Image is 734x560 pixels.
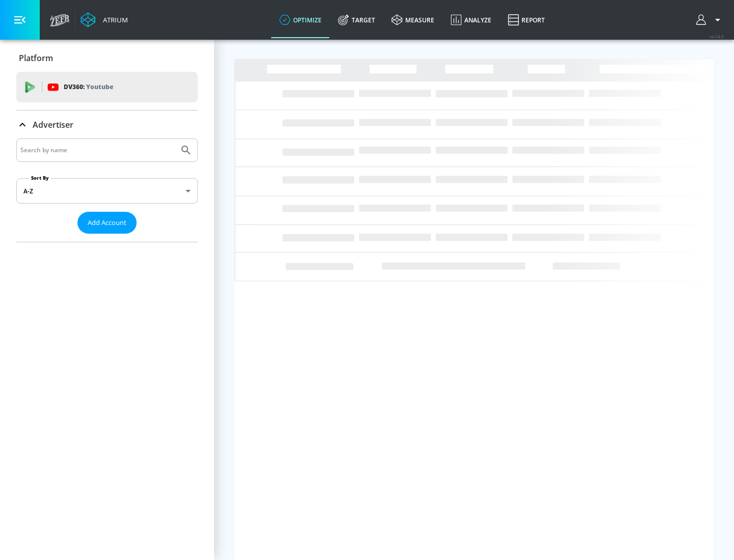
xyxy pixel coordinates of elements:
[81,12,128,27] a: Atrium
[330,2,383,38] a: Target
[16,178,198,204] div: A-Z
[16,138,198,242] div: Advertiser
[500,2,553,38] a: Report
[77,212,137,234] button: Add Account
[99,15,128,24] div: Atrium
[442,2,500,38] a: Analyze
[383,2,442,38] a: measure
[16,44,198,72] div: Platform
[16,72,198,102] div: DV360: Youtube
[271,2,330,38] a: optimize
[64,81,113,93] p: DV360:
[29,175,51,181] label: Sort By
[19,52,53,64] p: Platform
[16,110,198,139] div: Advertiser
[20,144,175,157] input: Search by name
[86,81,113,92] p: Youtube
[710,34,724,39] span: v 4.24.0
[16,234,198,242] nav: list of Advertiser
[88,217,126,229] span: Add Account
[33,119,73,130] p: Advertiser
